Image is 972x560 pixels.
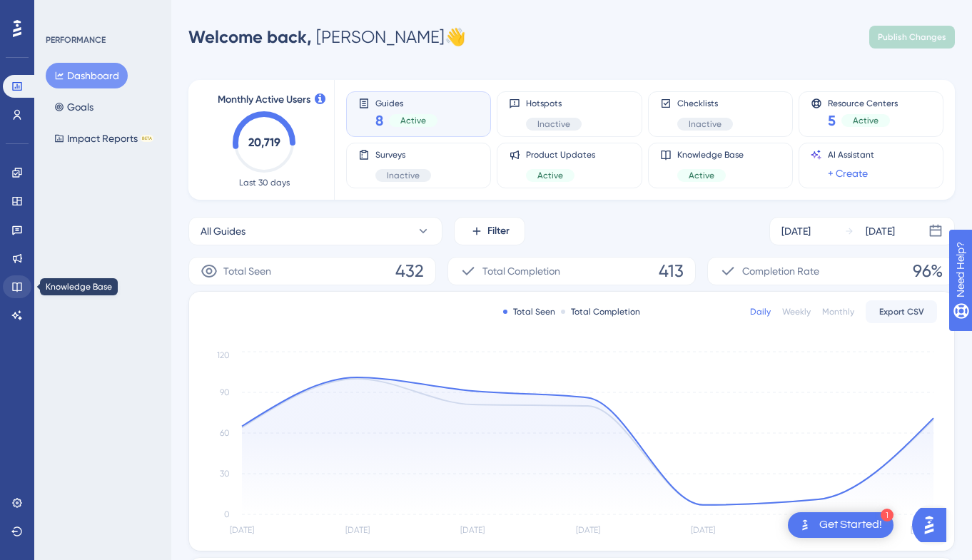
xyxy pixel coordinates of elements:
[911,525,935,535] tspan: [DATE]
[201,223,245,240] span: All Guides
[387,170,420,181] span: Inactive
[46,63,128,88] button: Dashboard
[375,111,383,131] span: 8
[188,217,442,245] button: All Guides
[375,149,431,161] span: Surveys
[188,26,312,47] span: Welcome back,
[503,306,555,317] div: Total Seen
[822,306,854,317] div: Monthly
[878,31,946,43] span: Publish Changes
[742,263,819,280] span: Completion Rate
[576,525,600,535] tspan: [DATE]
[34,4,89,21] span: Need Help?
[828,111,836,131] span: 5
[46,34,106,46] div: PERFORMANCE
[853,115,879,126] span: Active
[561,306,640,317] div: Total Completion
[819,517,882,533] div: Get Started!
[689,170,714,181] span: Active
[188,26,466,49] div: [PERSON_NAME] 👋
[526,98,582,109] span: Hotspots
[879,306,924,317] span: Export CSV
[750,306,771,317] div: Daily
[220,428,230,438] tspan: 60
[375,98,437,108] span: Guides
[691,525,715,535] tspan: [DATE]
[788,512,893,538] div: Open Get Started! checklist, remaining modules: 1
[46,94,102,120] button: Goals
[220,469,230,479] tspan: 30
[869,26,955,49] button: Publish Changes
[677,98,733,109] span: Checklists
[912,504,955,546] iframe: UserGuiding AI Assistant Launcher
[400,115,426,126] span: Active
[677,149,744,161] span: Knowledge Base
[537,170,563,181] span: Active
[782,306,811,317] div: Weekly
[460,525,485,535] tspan: [DATE]
[248,136,280,149] text: 20,719
[218,91,310,108] span: Monthly Active Users
[239,177,290,188] span: Last 30 days
[224,509,230,519] tspan: 0
[913,260,943,282] span: 96%
[482,263,560,280] span: Total Completion
[220,387,230,397] tspan: 90
[230,525,254,535] tspan: [DATE]
[454,217,525,245] button: Filter
[141,135,153,142] div: BETA
[881,509,893,521] div: 1
[866,300,937,323] button: Export CSV
[487,223,510,240] span: Filter
[781,223,811,240] div: [DATE]
[866,223,895,240] div: [DATE]
[223,263,271,280] span: Total Seen
[659,260,684,282] span: 413
[526,149,595,161] span: Product Updates
[217,350,230,360] tspan: 120
[537,118,570,130] span: Inactive
[828,165,868,182] a: + Create
[46,126,162,151] button: Impact ReportsBETA
[689,118,722,130] span: Inactive
[828,98,898,108] span: Resource Centers
[796,516,814,534] img: launcher-image-alternative-text
[345,525,370,535] tspan: [DATE]
[395,260,424,282] span: 432
[828,149,874,161] span: AI Assistant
